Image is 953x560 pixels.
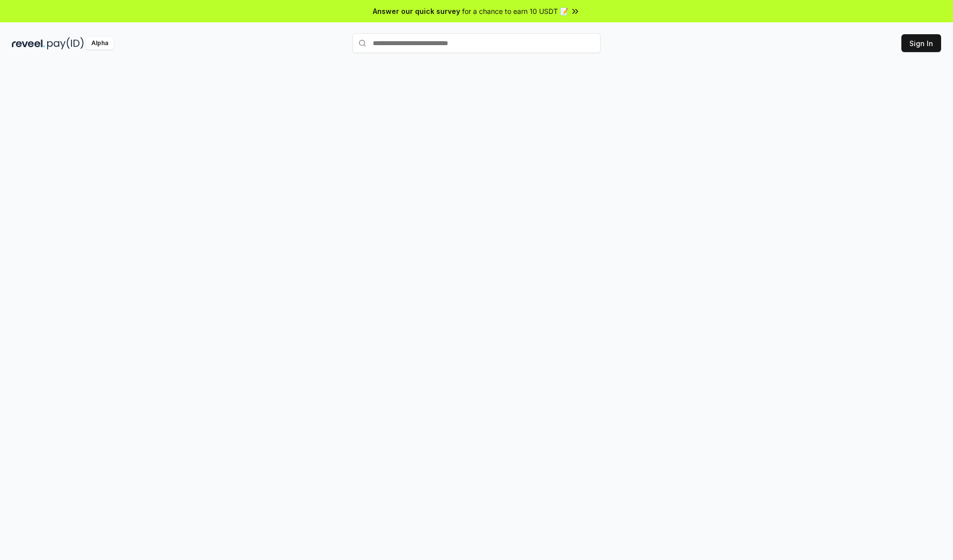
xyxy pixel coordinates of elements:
img: reveel_dark [12,37,45,50]
img: pay_id [47,37,84,50]
div: Alpha [86,37,114,50]
span: for a chance to earn 10 USDT 📝 [462,6,568,16]
button: Sign In [901,34,941,52]
span: Answer our quick survey [373,6,460,16]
